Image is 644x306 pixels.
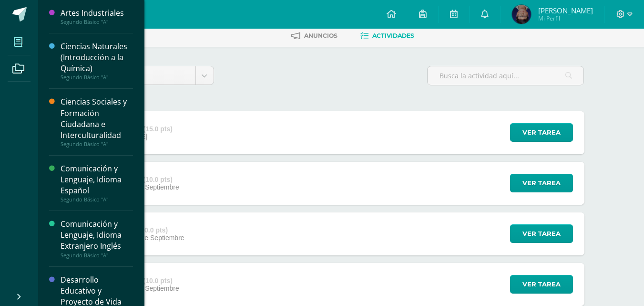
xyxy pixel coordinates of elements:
a: Unidad 4 [99,66,214,84]
div: PARCIAL [109,226,184,234]
a: Ciencias Sociales y Formación Ciudadana e InterculturalidadSegundo Básico "A" [61,96,133,147]
span: 12 de Septiembre [126,183,179,191]
span: Anuncios [304,32,337,39]
div: Artes Industriales [61,8,133,19]
strong: (10.0 pts) [143,277,172,285]
div: Segundo Básico "A" [61,141,133,148]
strong: (10.0 pts) [143,176,172,183]
a: Comunicación y Lenguaje, Idioma Extranjero InglésSegundo Básico "A" [61,219,133,258]
strong: (10.0 pts) [139,226,168,234]
a: Ciencias Naturales (Introducción a la Química)Segundo Básico "A" [61,41,133,81]
div: Comunicación y Lenguaje, Idioma Español [61,163,133,196]
span: 08 de Septiembre [126,285,179,292]
span: Ver tarea [522,124,561,141]
div: Comunicación y Lenguaje, Idioma Extranjero Inglés [61,219,133,252]
button: Ver tarea [510,123,573,142]
span: Ver tarea [522,225,561,243]
strong: (15.0 pts) [143,125,172,133]
span: [PERSON_NAME] [538,6,593,15]
div: Segundo Básico "A" [61,252,133,259]
span: Unidad 4 [106,66,188,84]
a: Comunicación y Lenguaje, Idioma EspañolSegundo Básico "A" [61,163,133,203]
span: 10 de Septiembre [132,234,184,242]
span: Actividades [372,32,414,39]
span: Ver tarea [522,275,561,293]
div: Segundo Básico "A" [61,196,133,203]
div: Ciencias Sociales y Formación Ciudadana e Interculturalidad [61,96,133,140]
a: Actividades [360,28,414,43]
span: Mi Perfil [538,14,593,22]
a: Anuncios [291,28,337,43]
div: Ciencias Naturales (Introducción a la Química) [61,41,133,74]
img: 21b9c37a09c7845172d592bff508cf88.png [512,5,531,24]
span: Ver tarea [522,174,561,192]
a: Artes IndustrialesSegundo Básico "A" [61,8,133,25]
input: Busca la actividad aquí... [428,66,583,85]
div: Segundo Básico "A" [61,74,133,81]
button: Ver tarea [510,275,573,294]
button: Ver tarea [510,224,573,243]
button: Ver tarea [510,174,573,192]
div: Segundo Básico "A" [61,19,133,25]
